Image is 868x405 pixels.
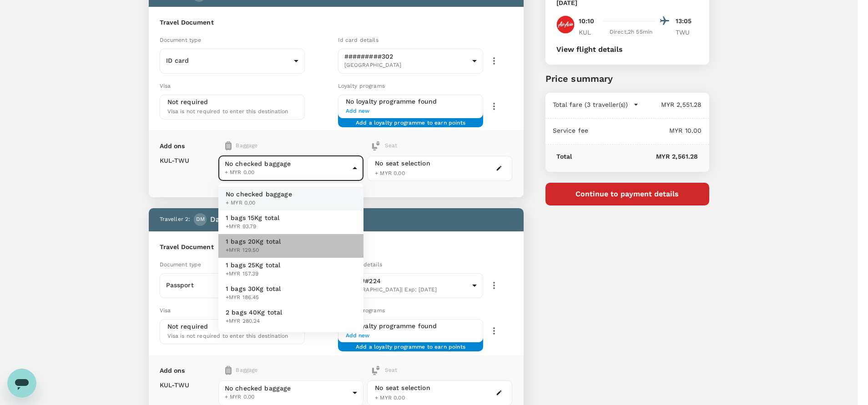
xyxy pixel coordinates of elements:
[226,237,281,246] span: 1 bags 20Kg total
[226,317,283,326] span: +MYR 280.24
[226,284,281,293] span: 1 bags 30Kg total
[226,260,281,270] span: 1 bags 25Kg total
[226,308,283,317] span: 2 bags 40Kg total
[226,270,281,279] span: +MYR 157.39
[226,293,281,302] span: +MYR 186.45
[226,190,292,199] span: No checked baggage
[226,246,281,255] span: +MYR 129.50
[226,199,292,208] span: + MYR 0.00
[226,213,280,222] span: 1 bags 15Kg total
[226,222,280,231] span: +MYR 93.79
